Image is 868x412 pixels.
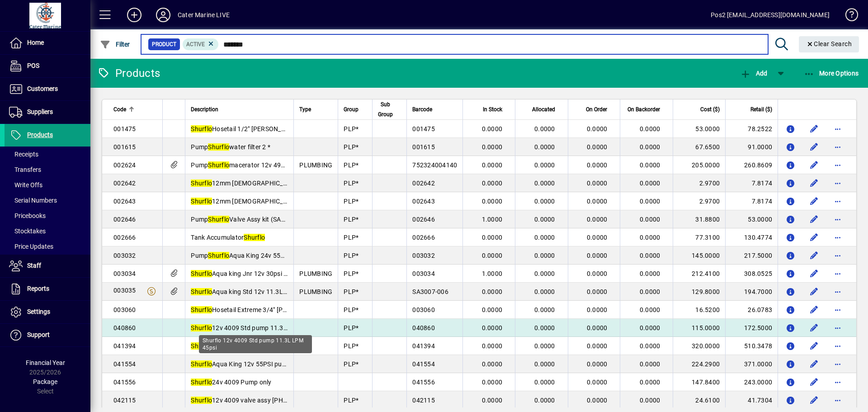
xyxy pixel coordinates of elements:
span: 041556 [412,379,435,386]
td: 77.3100 [673,228,725,246]
button: More Options [802,65,861,81]
span: 0.0000 [640,252,660,259]
span: 0.0000 [587,234,608,241]
td: 16.5200 [673,301,725,319]
span: 002646 [113,216,136,223]
span: 0.0000 [587,252,608,259]
span: 0.0000 [587,288,608,295]
span: 0.0000 [587,306,608,313]
span: 041556 [113,379,136,386]
a: Staff [5,255,90,277]
span: PLUMBING [299,288,332,295]
td: 115.0000 [673,319,725,337]
span: Filter [100,41,130,48]
span: Description [191,104,218,114]
div: Pos2 [EMAIL_ADDRESS][DOMAIN_NAME] [711,8,830,22]
span: 24v 4009 Pump only [191,379,271,386]
span: 001475 [412,125,435,133]
span: 0.0000 [534,198,555,205]
span: 0.0000 [640,198,660,205]
span: 0.0000 [482,342,503,350]
span: 0.0000 [482,306,503,313]
button: More options [830,321,845,335]
span: 0.0000 [534,288,555,295]
em: Shurflo [244,234,265,241]
span: 0.0000 [534,180,555,187]
button: Profile [149,7,178,23]
span: Type [299,104,311,114]
div: In Stock [468,104,510,114]
span: 0.0000 [640,379,660,386]
td: 147.8400 [673,373,725,391]
span: 002642 [412,180,435,187]
span: 0.0000 [534,342,555,350]
span: 0.0000 [534,270,555,277]
div: Allocated [521,104,563,114]
button: More options [830,375,845,389]
span: 0.0000 [587,180,608,187]
span: 042115 [113,397,136,404]
a: Stocktakes [5,223,90,239]
span: 001615 [113,143,136,151]
span: 0.0000 [482,161,503,169]
span: 12mm [DEMOGRAPHIC_DATA] x 12mm Straight [PERSON_NAME] * [191,180,406,187]
button: Edit [807,266,821,281]
button: More options [830,140,845,154]
span: Staff [27,262,41,269]
button: Edit [807,375,821,389]
span: 002642 [113,180,136,187]
td: 7.8174 [725,192,778,210]
td: 217.5000 [725,246,778,265]
td: 224.2900 [673,355,725,373]
span: 752324004140 [412,161,457,169]
button: More options [830,230,845,245]
span: Write Offs [9,181,42,189]
span: Cost ($) [700,104,720,114]
td: 510.3478 [725,337,778,355]
em: Shurflo [208,216,229,223]
em: Shurflo [191,198,212,205]
span: 0.0000 [587,125,608,133]
span: 003032 [412,252,435,259]
span: 0.0000 [640,360,660,368]
button: Edit [807,176,821,190]
span: In Stock [483,104,502,114]
a: Suppliers [5,101,90,123]
a: Transfers [5,162,90,177]
span: 003060 [412,306,435,313]
span: PLUMBING [299,270,332,277]
span: Active [186,41,205,47]
span: 002666 [412,234,435,241]
td: 24.6100 [673,391,725,409]
span: 0.0000 [534,379,555,386]
button: Edit [807,140,821,154]
span: 0.0000 [534,234,555,241]
span: 12mm [DEMOGRAPHIC_DATA] x 12mm Elbow [PERSON_NAME] * [191,198,400,205]
button: Add [120,7,149,23]
span: 0.0000 [534,324,555,331]
span: 0.0000 [640,324,660,331]
span: 0.0000 [534,161,555,169]
span: Transfers [9,166,41,173]
span: 002646 [412,216,435,223]
mat-chip: Activation Status: Active [183,38,219,50]
a: Pricebooks [5,208,90,223]
span: 041554 [113,360,136,368]
button: Edit [807,230,821,245]
button: Edit [807,248,821,263]
span: 040860 [412,324,435,331]
span: 0.0000 [534,143,555,151]
a: Home [5,32,90,54]
td: 53.0000 [725,210,778,228]
span: On Order [586,104,607,114]
td: 67.6500 [673,138,725,156]
button: More options [830,194,845,208]
span: Sub Group [378,99,393,119]
td: 205.0000 [673,156,725,174]
span: Allocated [532,104,555,114]
em: Shurflo [191,288,212,295]
td: 129.8000 [673,283,725,301]
div: Description [191,104,288,114]
td: 31.8800 [673,210,725,228]
span: 002643 [113,198,136,205]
